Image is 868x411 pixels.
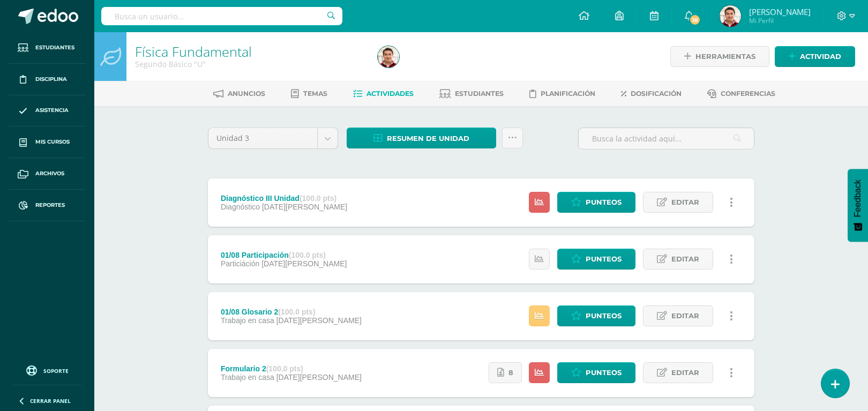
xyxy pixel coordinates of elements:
[689,14,701,26] span: 18
[9,32,86,64] a: Estudiantes
[489,362,522,383] a: 8
[101,7,342,25] input: Busca un usuario...
[586,306,622,326] span: Punteos
[221,364,362,373] div: Formulario 2
[221,308,362,316] div: 01/08 Glosario 2
[35,106,69,115] span: Asistencia
[289,251,326,259] strong: (100.0 pts)
[621,85,682,102] a: Dosificación
[221,251,347,259] div: 01/08 Participación
[529,85,595,102] a: Planificación
[671,306,699,326] span: Editar
[213,85,265,102] a: Anuncios
[266,364,303,373] strong: (100.0 pts)
[508,363,513,383] span: 8
[631,89,682,98] span: Dosificación
[261,259,347,268] span: [DATE][PERSON_NAME]
[221,259,259,268] span: Particiáción
[278,308,315,316] strong: (100.0 pts)
[35,75,67,84] span: Disciplina
[135,42,252,61] a: Física Fundamental
[228,89,265,98] span: Anuncios
[276,316,362,325] span: [DATE][PERSON_NAME]
[353,85,414,102] a: Actividades
[541,89,595,98] span: Planificación
[35,138,70,146] span: Mis cursos
[216,128,309,148] span: Unidad 3
[853,180,863,217] span: Feedback
[707,85,775,102] a: Conferencias
[749,16,811,25] span: Mi Perfil
[800,47,841,66] span: Actividad
[30,397,71,405] span: Cerrar panel
[749,6,811,17] span: [PERSON_NAME]
[670,46,769,67] a: Herramientas
[557,249,635,270] a: Punteos
[208,128,338,148] a: Unidad 3
[455,89,504,98] span: Estudiantes
[221,203,260,211] span: Diagnóstico
[35,169,64,178] span: Archivos
[221,316,274,325] span: Trabajo en casa
[221,194,347,203] div: Diagnóstico III Unidad
[557,192,635,213] a: Punteos
[291,85,327,102] a: Temas
[9,64,86,95] a: Disciplina
[557,305,635,326] a: Punteos
[671,249,699,269] span: Editar
[557,362,635,383] a: Punteos
[35,201,65,210] span: Reportes
[586,249,622,269] span: Punteos
[262,203,347,211] span: [DATE][PERSON_NAME]
[35,43,74,52] span: Estudiantes
[671,192,699,212] span: Editar
[720,5,741,27] img: e7cd323b44cf5a74fd6dd1684ce041c5.png
[9,190,86,221] a: Reportes
[579,128,754,149] input: Busca la actividad aquí...
[303,89,327,98] span: Temas
[300,194,336,203] strong: (100.0 pts)
[347,128,496,148] a: Resumen de unidad
[9,158,86,190] a: Archivos
[221,373,274,382] span: Trabajo en casa
[586,363,622,383] span: Punteos
[848,169,868,242] button: Feedback - Mostrar encuesta
[721,89,775,98] span: Conferencias
[9,126,86,158] a: Mis cursos
[378,46,399,68] img: e7cd323b44cf5a74fd6dd1684ce041c5.png
[135,44,365,59] h1: Física Fundamental
[671,363,699,383] span: Editar
[9,95,86,127] a: Asistencia
[366,89,414,98] span: Actividades
[13,363,81,377] a: Soporte
[43,367,69,375] span: Soporte
[695,47,755,66] span: Herramientas
[276,373,362,382] span: [DATE][PERSON_NAME]
[387,129,469,148] span: Resumen de unidad
[775,46,855,67] a: Actividad
[586,192,622,212] span: Punteos
[135,59,365,69] div: Segundo Básico 'U'
[439,85,504,102] a: Estudiantes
